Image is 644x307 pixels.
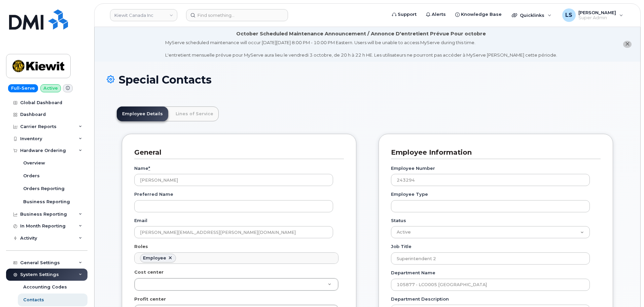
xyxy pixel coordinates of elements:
[143,255,166,261] div: Employee
[236,30,486,37] div: October Scheduled Maintenance Announcement / Annonce D'entretient Prévue Pour octobre
[391,148,596,157] h3: Employee Information
[170,106,219,121] a: Lines of Service
[391,217,406,224] label: Status
[165,39,557,58] div: MyServe scheduled maintenance will occur [DATE][DATE] 8:00 PM - 10:00 PM Eastern. Users will be u...
[615,278,639,302] iframe: Messenger Launcher
[134,165,150,172] label: Name
[134,217,147,224] label: Email
[391,270,435,276] label: Department Name
[391,191,428,197] label: Employee Type
[391,243,412,250] label: Job Title
[134,269,164,275] label: Cost center
[391,296,449,302] label: Department Description
[134,148,339,157] h3: General
[623,41,632,48] button: close notification
[134,191,173,197] label: Preferred Name
[107,74,628,86] h1: Special Contacts
[117,106,168,121] a: Employee Details
[391,165,435,172] label: Employee Number
[148,165,150,171] abbr: required
[134,296,166,302] label: Profit center
[134,243,148,250] label: Roles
